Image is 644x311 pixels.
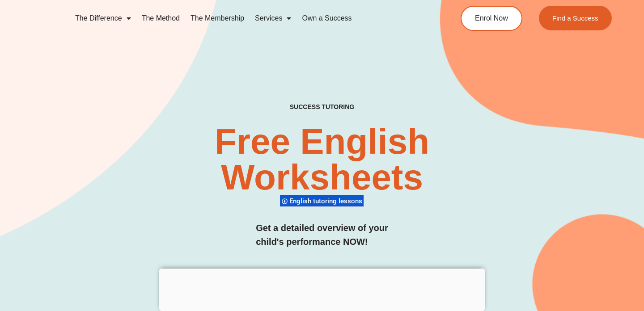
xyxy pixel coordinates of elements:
[280,195,364,207] div: English tutoring lessons
[539,6,612,30] a: Find a Success
[131,124,513,195] h2: Free English Worksheets​
[552,15,598,21] span: Find a Success
[70,8,136,29] a: The Difference
[297,8,357,29] a: Own a Success
[185,8,250,29] a: The Membership
[159,269,485,309] iframe: Advertisement
[461,6,522,31] a: Enrol Now
[256,221,388,249] h3: Get a detailed overview of your child's performance NOW!
[70,8,428,29] nav: Menu
[475,15,508,22] span: Enrol Now
[236,103,408,111] h4: SUCCESS TUTORING​
[289,197,365,205] span: English tutoring lessons
[250,8,297,29] a: Services
[136,8,185,29] a: The Method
